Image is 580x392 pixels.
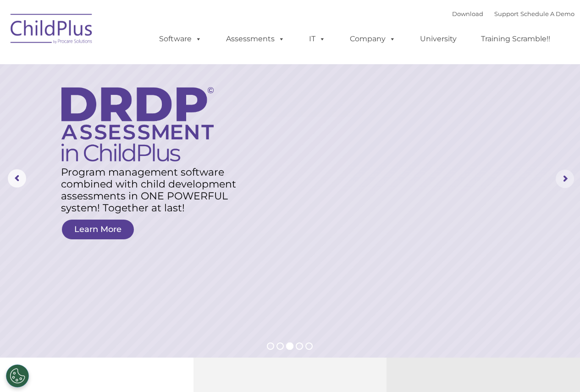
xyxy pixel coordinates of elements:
a: Software [150,30,211,48]
font: | [452,10,574,17]
a: Company [341,30,405,48]
span: Last name [127,61,155,67]
iframe: Chat Widget [534,348,580,392]
a: Schedule A Demo [520,10,574,17]
span: Phone number [127,98,166,105]
a: Support [494,10,519,17]
a: Training Scramble!! [472,30,559,48]
img: DRDP Assessment in ChildPlus [61,87,214,161]
button: Cookies Settings [6,364,29,387]
img: ChildPlus by Procare Solutions [6,7,98,53]
a: Assessments [217,30,294,48]
a: Learn More [62,220,134,239]
rs-layer: Program management software combined with child development assessments in ONE POWERFUL system! T... [61,166,247,214]
a: Download [452,10,483,17]
a: University [411,30,466,48]
a: IT [300,30,335,48]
